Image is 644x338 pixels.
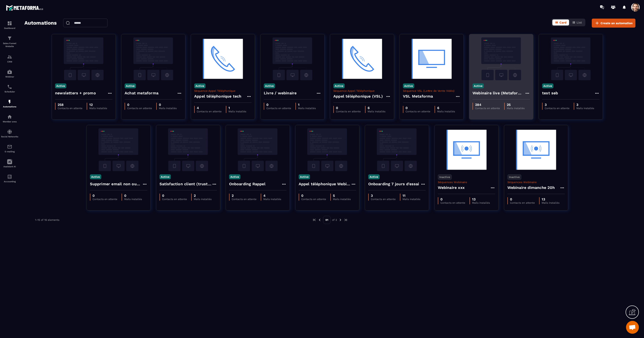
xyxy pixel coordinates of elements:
[332,218,337,222] p: of 2
[545,103,569,107] p: 3
[552,19,569,25] button: Card
[473,37,530,80] img: automation-background
[7,21,12,26] img: formation
[1,76,18,78] p: Webinar
[7,54,12,59] img: formation
[6,4,45,12] img: logo
[1,126,18,141] a: social-networksocial-networkSocial Networks
[473,90,525,96] h4: Webinaire live (Metaforma)
[437,110,455,113] p: Mails installés
[473,83,484,88] p: Active
[1,135,18,138] p: Social Networks
[7,99,12,104] img: automations
[35,218,59,221] p: 1-15 of 16 elements
[159,103,177,107] p: 0
[545,107,569,110] p: Contacts en attente
[403,93,433,99] h4: VSL Metaforma
[1,51,18,66] a: formationformationCRM
[507,107,525,110] p: Mails installés
[298,107,316,110] p: Mails installés
[7,129,12,134] img: social-network
[232,198,256,201] p: Contacts en attente
[264,90,297,96] h4: Livre / webinaire
[507,174,521,180] p: Inactive
[7,174,12,179] img: accountant
[1,66,18,81] a: automationsautomationsWebinar
[159,107,177,110] p: Mails installés
[229,128,286,171] img: automation-background
[577,21,582,24] span: List
[301,194,326,198] p: 0
[438,181,495,184] p: Séquences Webinaire
[264,37,321,80] img: automation-background
[1,33,18,51] a: formationformationSales Funnel Website
[228,110,246,113] p: Mails installés
[127,103,152,107] p: 0
[368,110,385,113] p: Mails installés
[194,89,252,92] p: Séquence Appel Téléphonique
[232,194,256,198] p: 2
[576,107,594,110] p: Mails installés
[510,201,535,204] p: Contacts en attente
[542,197,559,201] p: 13
[7,36,12,41] img: formation
[592,19,635,28] button: Create an automation
[1,81,18,96] a: schedulerschedulerScheduler
[371,194,396,198] p: 3
[507,181,565,184] p: Séquences Webinaire
[333,89,391,92] p: Séquence Appel Téléphonique
[440,201,465,204] p: Contacts en attente
[402,198,420,201] p: Mails installés
[402,194,420,198] p: 11
[24,19,57,28] h2: Automations
[576,103,594,107] p: 3
[1,171,18,186] a: accountantaccountantAccounting
[266,107,291,110] p: Contacts en attente
[7,69,12,74] img: automations
[92,198,117,201] p: Contacts en attente
[298,103,316,107] p: 1
[127,107,152,110] p: Contacts en attente
[626,321,639,334] div: Mở cuộc trò chuyện
[333,37,391,80] img: automation-background
[542,201,559,204] p: Mails installés
[368,181,419,187] h4: Onboarding 7 jours d'essai
[472,201,490,204] p: Mails installés
[1,141,18,156] a: emailemailE-mailing
[336,106,361,110] p: 0
[323,216,331,224] p: 01
[266,103,291,107] p: 0
[1,180,18,183] p: Accounting
[1,111,18,126] a: automationsautomationsMember area
[194,93,241,99] h4: Appel téléphonique tech
[405,110,430,113] p: Contacts en attente
[58,107,82,110] p: Contacts en attente
[228,106,246,110] p: 1
[162,194,187,198] p: 0
[507,128,565,171] img: automation-background
[559,21,566,24] span: Card
[124,194,142,198] p: 0
[440,197,465,201] p: 0
[338,218,342,222] img: next
[472,197,490,201] p: 13
[318,218,322,222] img: prev
[403,89,460,92] p: Séquence VSL (Lettre de Vente Vidéo)
[90,128,147,171] img: automation-background
[92,194,117,198] p: 0
[542,83,553,88] p: Active
[403,37,460,80] img: automation-background
[194,83,206,88] p: Active
[507,103,525,107] p: 25
[90,181,142,187] h4: Supprimer email non ouvert apres 60 jours
[162,198,187,201] p: Contacts en attente
[194,194,212,198] p: 2
[333,198,351,201] p: Mails installés
[1,156,18,171] a: Assistant AI
[371,198,396,201] p: Contacts en attente
[437,106,455,110] p: 6
[299,128,356,171] img: automation-background
[510,197,535,201] p: 0
[312,218,316,222] img: prev
[55,83,66,88] p: Active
